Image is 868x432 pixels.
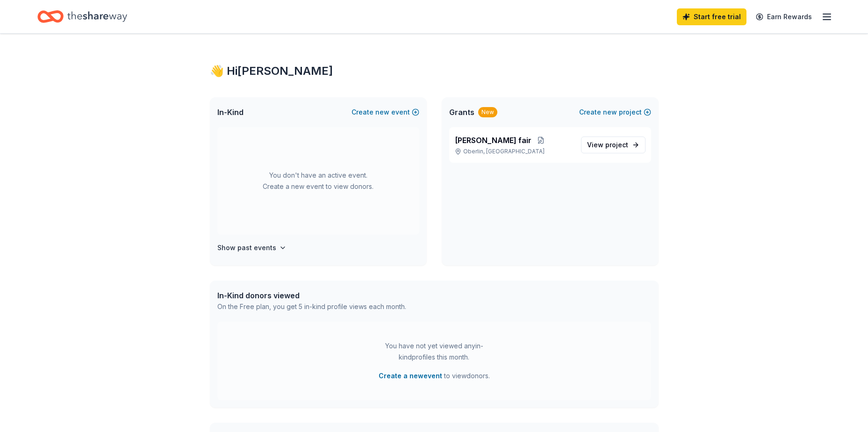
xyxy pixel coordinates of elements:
[379,370,442,382] button: Create a newevent
[478,107,497,117] div: New
[217,242,287,253] button: Show past events
[581,137,646,153] a: View project
[455,135,531,146] span: [PERSON_NAME] fair
[37,6,127,28] a: Home
[217,127,419,235] div: You don't have an active event. Create a new event to view donors.
[587,139,628,151] span: View
[217,242,276,253] h4: Show past events
[217,290,406,301] div: In-Kind donors viewed
[750,8,818,25] a: Earn Rewards
[375,107,389,118] span: new
[605,141,628,149] span: project
[579,107,651,118] button: Createnewproject
[455,148,574,155] p: Oberlin, [GEOGRAPHIC_DATA]
[603,107,617,118] span: new
[449,107,474,118] span: Grants
[677,8,746,25] a: Start free trial
[217,301,406,312] div: On the Free plan, you get 5 in-kind profile views each month.
[352,107,419,118] button: Createnewevent
[379,370,490,382] span: to view donors .
[217,107,244,118] span: In-Kind
[376,340,493,363] div: You have not yet viewed any in-kind profiles this month.
[210,64,659,79] div: 👋 Hi [PERSON_NAME]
